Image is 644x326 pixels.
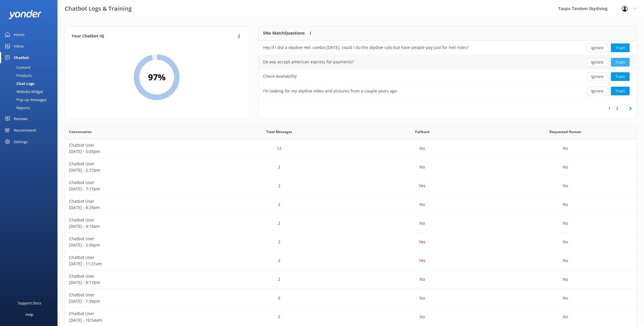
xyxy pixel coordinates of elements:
div: row [65,214,637,233]
p: No [563,314,568,320]
div: Help [25,309,33,320]
div: Check Availability [263,73,297,79]
p: [DATE] - 8:29am [69,204,204,211]
img: yonder-white-logo.png [9,10,42,19]
div: Home [14,29,24,40]
p: [DATE] - 7:17pm [69,186,204,192]
div: Hey if I did a skydive Heli combo [DATE], could I do the skydive solo but have people pay just fo... [263,44,469,51]
a: Reports [3,104,57,112]
div: row [65,195,637,214]
p: Chatbot User [69,217,204,223]
p: [DATE] - 8:17pm [69,279,204,286]
div: Website Widget [3,88,43,96]
div: grid [259,41,637,98]
p: No [419,295,425,301]
button: Train [611,87,630,95]
div: I’m looking for my skydive video and pictures from a couple years ago [263,88,397,94]
div: row [259,69,637,84]
p: No [419,201,425,208]
button: Train [611,43,630,52]
button: Train [611,58,630,67]
p: No [419,314,425,320]
h2: 97 % [148,70,166,84]
h4: Your Chatbot IQ [72,33,236,39]
p: No [563,145,568,151]
div: row [259,55,637,69]
div: row [65,158,637,177]
a: Content [3,63,57,71]
p: 2 [278,183,280,189]
p: [DATE] - 5:05pm [69,148,204,155]
p: No [419,145,425,151]
p: No [563,164,568,170]
div: Recommend [14,124,36,136]
p: 12 [277,145,281,151]
div: Do you accept american express for payments? [263,59,354,65]
p: Chatbot User [69,236,204,242]
p: 2 [278,276,280,283]
p: No [563,201,568,208]
button: Train [611,72,630,81]
p: 2 [278,239,280,245]
div: Support Docs [18,297,41,309]
p: 2 [278,314,280,320]
p: Chatbot User [69,273,204,279]
div: Pop-up messages [3,96,47,104]
p: Chatbot User [69,254,204,261]
p: No [419,164,425,170]
div: Chat Logs [3,79,34,88]
p: No [563,220,568,226]
p: No [563,295,568,301]
div: Reviews [14,113,28,124]
p: Chatbot User [69,142,204,148]
p: [DATE] - 1:38pm [69,298,204,304]
a: 1 [605,106,613,111]
p: Chatbot User [69,198,204,204]
p: Chatbot User [69,179,204,186]
p: Chatbot User [69,310,204,317]
div: row [259,84,637,98]
div: row [65,177,637,195]
div: row [65,233,637,251]
div: row [65,139,637,158]
p: No [419,220,425,226]
p: Yes [419,239,425,245]
div: row [65,289,637,308]
p: No [419,276,425,283]
p: [DATE] - 2:56pm [69,242,204,248]
div: Settings [14,136,28,147]
a: Pop-up messages [3,96,57,104]
p: 5 No Match Questions [263,30,305,36]
p: 2 [278,201,280,208]
p: No [563,239,568,245]
button: Ignore [586,43,608,52]
a: Products [3,71,57,79]
p: Yes [419,183,425,189]
p: Yes [419,257,425,264]
a: Chat Logs [3,79,57,88]
p: No [563,257,568,264]
p: Chatbot User [69,292,204,298]
a: Website Widget [3,88,57,96]
div: Reports [3,104,30,112]
div: Products [3,71,32,79]
p: [DATE] - 11:21am [69,261,204,267]
span: Fallback [415,129,430,134]
p: 2 [278,257,280,264]
div: row [259,41,637,55]
p: [DATE] - 2:37pm [69,167,204,173]
span: Conversation [69,129,92,134]
p: 2 [278,164,280,170]
div: Inbox [14,40,24,52]
button: Ignore [586,58,608,67]
button: Ignore [586,87,608,95]
a: 2 [613,106,621,111]
div: row [65,251,637,270]
p: 2 [278,220,280,226]
p: Chatbot User [69,161,204,167]
p: 6 [278,295,280,301]
h3: Chatbot Logs & Training [65,4,132,13]
p: [DATE] - 4:18am [69,223,204,230]
p: No [563,183,568,189]
div: Content [3,63,30,71]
